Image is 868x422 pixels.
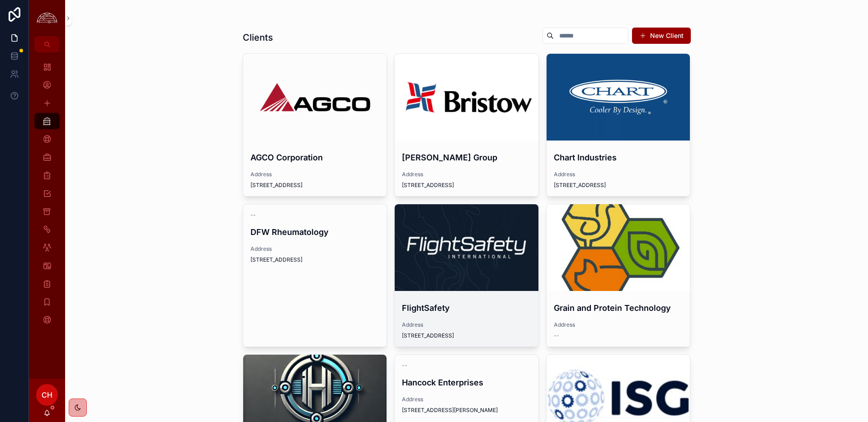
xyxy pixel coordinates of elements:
[250,245,380,253] span: Address
[402,407,531,414] span: [STREET_ADDRESS][PERSON_NAME]
[402,171,531,178] span: Address
[402,151,531,164] h4: [PERSON_NAME] Group
[250,182,380,189] span: [STREET_ADDRESS]
[395,204,538,291] div: 1633977066381.jpeg
[243,31,273,44] h1: Clients
[243,54,387,141] div: AGCO-Logo.wine-2.png
[402,321,531,328] span: Address
[554,182,683,189] span: [STREET_ADDRESS]
[243,53,387,197] a: AGCO CorporationAddress[STREET_ADDRESS]
[547,204,690,291] div: channels4_profile.jpg
[250,211,256,219] span: --
[250,151,380,164] h4: AGCO Corporation
[34,11,60,25] img: App logo
[402,332,531,339] span: [STREET_ADDRESS]
[547,54,690,141] div: 1426109293-7d24997d20679e908a7df4e16f8b392190537f5f73e5c021cd37739a270e5c0f-d.png
[394,53,539,197] a: [PERSON_NAME] GroupAddress[STREET_ADDRESS]
[394,204,539,347] a: FlightSafetyAddress[STREET_ADDRESS]
[42,389,52,400] span: CH
[554,151,683,164] h4: Chart Industries
[402,396,531,403] span: Address
[554,171,683,178] span: Address
[554,321,683,328] span: Address
[250,256,380,263] span: [STREET_ADDRESS]
[395,54,538,141] div: Bristow-Logo.png
[554,302,683,314] h4: Grain and Protein Technology
[402,362,407,369] span: --
[632,28,691,44] button: New Client
[546,53,691,197] a: Chart IndustriesAddress[STREET_ADDRESS]
[546,204,691,347] a: Grain and Protein TechnologyAddress--
[29,52,65,340] div: scrollable content
[250,226,380,238] h4: DFW Rheumatology
[554,332,559,339] span: --
[402,182,531,189] span: [STREET_ADDRESS]
[402,302,531,314] h4: FlightSafety
[243,204,387,347] a: --DFW RheumatologyAddress[STREET_ADDRESS]
[250,171,380,178] span: Address
[402,376,531,389] h4: Hancock Enterprises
